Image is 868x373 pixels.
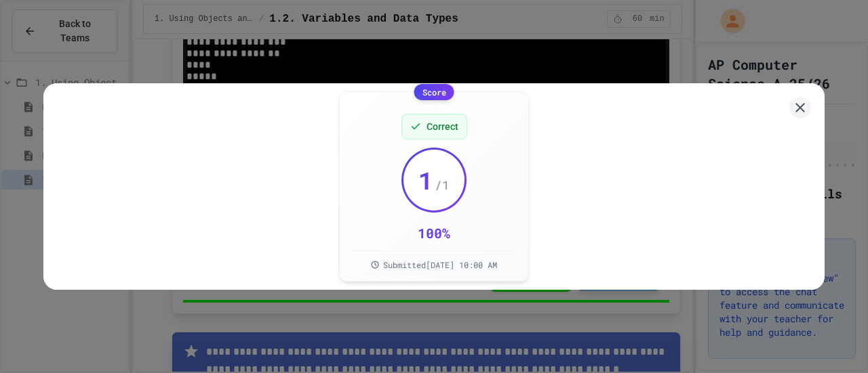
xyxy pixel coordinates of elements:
[383,259,497,270] span: Submitted [DATE] 10:00 AM
[435,175,450,194] span: / 1
[418,167,433,194] span: 1
[418,223,450,242] div: 100 %
[414,84,454,100] div: Score
[427,120,458,133] span: Correct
